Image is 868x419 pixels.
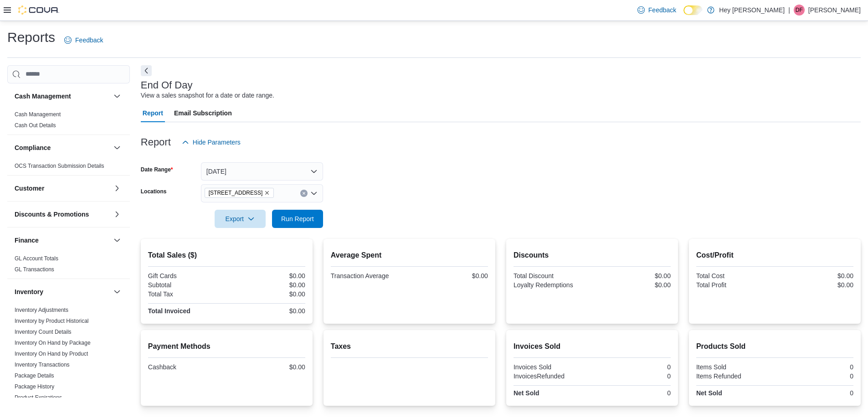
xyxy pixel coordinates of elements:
[696,372,773,380] div: Items Refunded
[141,91,274,100] div: View a sales snapshot for a date or date range.
[15,340,91,346] a: Inventory On Hand by Package
[15,236,110,245] button: Finance
[7,160,130,175] div: Compliance
[228,281,305,289] div: $0.00
[15,111,61,118] a: Cash Management
[15,236,39,245] h3: Finance
[15,92,71,101] h3: Cash Management
[796,5,803,16] span: DF
[15,143,110,152] button: Compliance
[228,363,305,371] div: $0.00
[178,133,244,151] button: Hide Parameters
[148,290,225,298] div: Total Tax
[15,210,110,219] button: Discounts & Promotions
[148,250,305,261] h2: Total Sales ($)
[15,255,58,262] a: GL Account Totals
[15,318,89,324] a: Inventory by Product Historical
[15,287,43,296] h3: Inventory
[15,339,91,347] span: Inventory On Hand by Package
[331,272,408,279] div: Transaction Average
[15,394,62,401] span: Product Expirations
[15,210,89,219] h3: Discounts & Promotions
[205,188,274,198] span: 15820 Stony Plain Road
[719,5,785,16] p: Hey [PERSON_NAME]
[594,363,671,371] div: 0
[272,210,323,228] button: Run Report
[514,250,671,261] h2: Discounts
[776,372,853,380] div: 0
[808,5,861,16] p: [PERSON_NAME]
[15,307,68,313] a: Inventory Adjustments
[15,266,54,273] a: GL Transactions
[148,363,225,371] div: Cashback
[776,363,853,371] div: 0
[648,5,676,15] span: Feedback
[141,137,171,148] h3: Report
[696,272,773,279] div: Total Cost
[15,163,104,169] a: OCS Transaction Submission Details
[634,1,680,19] a: Feedback
[201,162,323,181] button: [DATE]
[15,350,88,357] span: Inventory On Hand by Product
[228,272,305,279] div: $0.00
[696,389,722,397] strong: Net Sold
[594,272,671,279] div: $0.00
[148,281,225,289] div: Subtotal
[15,394,62,401] a: Product Expirations
[141,188,167,195] label: Locations
[514,363,591,371] div: Invoices Sold
[514,341,671,352] h2: Invoices Sold
[7,28,55,47] h1: Reports
[594,281,671,289] div: $0.00
[112,142,123,153] button: Compliance
[15,184,44,193] h3: Customer
[193,138,241,147] span: Hide Parameters
[15,383,54,390] a: Package History
[696,281,773,289] div: Total Profit
[141,80,193,91] h3: End Of Day
[683,5,703,15] input: Dark Mode
[696,250,853,261] h2: Cost/Profit
[15,143,51,152] h3: Compliance
[7,253,130,279] div: Finance
[514,281,591,289] div: Loyalty Redemptions
[794,5,805,16] div: Dawna Fuller
[15,351,88,357] a: Inventory On Hand by Product
[141,166,173,173] label: Date Range
[112,183,123,194] button: Customer
[331,341,488,352] h2: Taxes
[15,362,70,368] a: Inventory Transactions
[594,389,671,397] div: 0
[215,210,266,228] button: Export
[331,250,488,261] h2: Average Spent
[594,372,671,380] div: 0
[788,5,790,16] p: |
[776,272,853,279] div: $0.00
[148,272,225,279] div: Gift Cards
[696,341,853,352] h2: Products Sold
[75,36,103,45] span: Feedback
[112,235,123,246] button: Finance
[228,307,305,315] div: $0.00
[209,188,263,197] span: [STREET_ADDRESS]
[776,281,853,289] div: $0.00
[310,190,318,197] button: Open list of options
[148,341,305,352] h2: Payment Methods
[15,383,54,390] span: Package History
[18,5,59,15] img: Cova
[174,104,232,122] span: Email Subscription
[15,372,54,379] a: Package Details
[776,389,853,397] div: 0
[148,307,190,315] strong: Total Invoiced
[220,210,260,228] span: Export
[143,104,163,122] span: Report
[15,184,110,193] button: Customer
[411,272,488,279] div: $0.00
[112,286,123,297] button: Inventory
[61,31,107,49] a: Feedback
[112,91,123,102] button: Cash Management
[228,290,305,298] div: $0.00
[141,65,152,76] button: Next
[514,389,539,397] strong: Net Sold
